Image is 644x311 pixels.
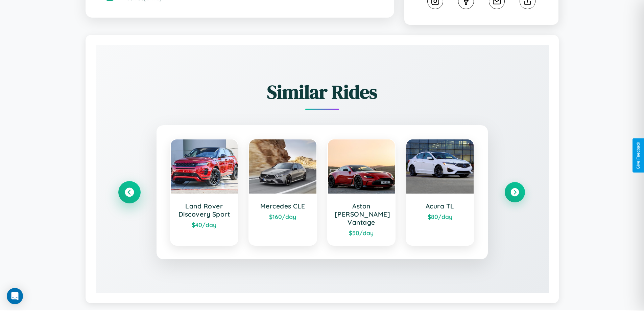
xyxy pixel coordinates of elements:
[256,213,310,220] div: $ 160 /day
[7,288,23,304] div: Open Intercom Messenger
[413,202,467,210] h3: Acura TL
[413,213,467,220] div: $ 80 /day
[327,139,396,246] a: Aston [PERSON_NAME] Vantage$50/day
[335,202,388,226] h3: Aston [PERSON_NAME] Vantage
[170,139,239,246] a: Land Rover Discovery Sport$40/day
[177,221,231,228] div: $ 40 /day
[256,202,310,210] h3: Mercedes CLE
[248,139,317,246] a: Mercedes CLE$160/day
[636,142,641,169] div: Give Feedback
[406,139,474,246] a: Acura TL$80/day
[177,202,231,218] h3: Land Rover Discovery Sport
[335,229,388,237] div: $ 50 /day
[119,79,525,105] h2: Similar Rides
